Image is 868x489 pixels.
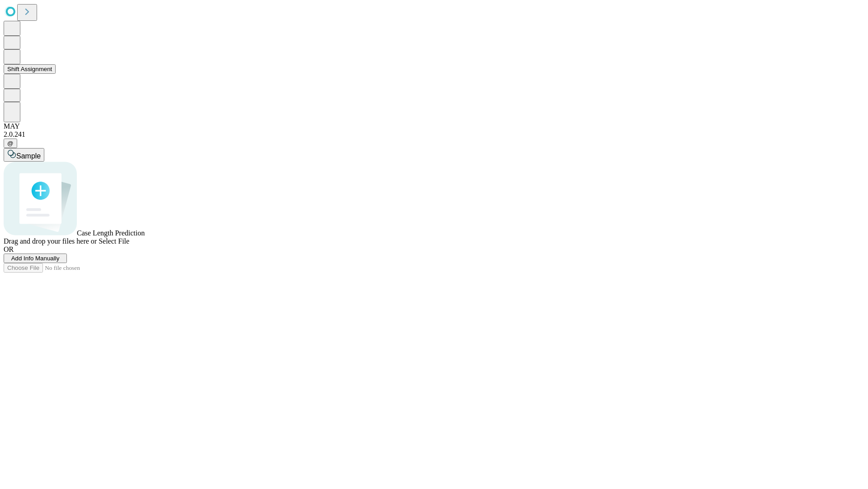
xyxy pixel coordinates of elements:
[4,122,864,130] div: MAY
[99,237,129,245] span: Select File
[4,148,44,162] button: Sample
[77,229,145,237] span: Case Length Prediction
[4,254,67,263] button: Add Info Manually
[4,139,17,148] button: @
[7,140,14,147] span: @
[11,255,60,262] span: Add Info Manually
[4,237,97,245] span: Drag and drop your files here or
[4,130,864,139] div: 2.0.241
[4,245,14,253] span: OR
[16,152,41,160] span: Sample
[4,64,56,74] button: Shift Assignment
